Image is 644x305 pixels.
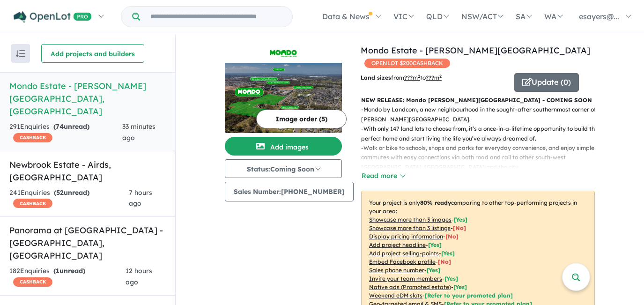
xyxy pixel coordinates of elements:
button: Add projects and builders [41,44,144,63]
p: - Walk or bike to schools, shops and parks for everyday convenience, and enjoy simple commutes wi... [361,143,602,172]
img: Mondo Estate - Edmondson Park [225,63,342,133]
img: sort.svg [16,50,25,57]
img: Openlot PRO Logo White [14,11,92,23]
span: 12 hours ago [126,267,152,286]
strong: ( unread) [54,188,89,197]
span: CASHBACK [13,199,52,208]
input: Try estate name, suburb, builder or developer [142,7,290,27]
span: [ Yes ] [428,241,442,248]
p: - With only 147 land lots to choose from, it’s a once-in-a-lifetime opportunity to build the perf... [361,124,602,143]
span: 33 minutes ago [122,122,155,142]
button: Read more [361,171,405,181]
span: esayers@... [579,12,619,21]
u: Native ads (Promoted estate) [369,283,451,290]
button: Status:Coming Soon [225,159,342,178]
u: Embed Facebook profile [369,258,436,265]
h5: Mondo Estate - [PERSON_NAME][GEOGRAPHIC_DATA] , [GEOGRAPHIC_DATA] [9,80,166,118]
b: Land sizes [361,74,391,81]
h5: Panorama at [GEOGRAPHIC_DATA] - [GEOGRAPHIC_DATA] , [GEOGRAPHIC_DATA] [9,224,166,262]
p: from [361,73,507,82]
a: Mondo Estate - [PERSON_NAME][GEOGRAPHIC_DATA] [361,45,590,56]
button: Sales Number:[PHONE_NUMBER] [225,182,354,201]
span: to [420,74,442,81]
button: Update (0) [514,73,579,92]
div: 291 Enquir ies [9,121,122,144]
span: CASHBACK [13,133,52,142]
img: Mondo Estate - Edmondson Park Logo [229,48,338,59]
u: ???m [426,74,442,81]
span: [Yes] [453,283,467,290]
span: [ No ] [453,224,466,231]
u: Showcase more than 3 images [369,216,452,223]
u: Add project headline [369,241,426,248]
u: Display pricing information [369,233,443,240]
sup: 2 [418,74,420,79]
button: Add images [225,137,342,156]
strong: ( unread) [53,267,85,275]
u: Weekend eDM slots [369,292,422,299]
h5: Newbrook Estate - Airds , [GEOGRAPHIC_DATA] [9,158,166,184]
span: [Refer to your promoted plan] [425,292,513,299]
span: 52 [56,188,64,197]
span: 1 [56,267,59,275]
sup: 2 [439,74,442,79]
u: Invite your team members [369,275,442,282]
strong: ( unread) [53,122,89,131]
div: 241 Enquir ies [9,187,129,210]
b: 80 % ready [420,199,451,206]
span: [ Yes ] [454,216,467,223]
button: Image order (5) [256,110,347,128]
span: 7 hours ago [129,188,152,208]
span: CASHBACK [13,277,52,287]
u: Add project selling-points [369,250,439,257]
span: 74 [56,122,64,131]
u: Showcase more than 3 listings [369,224,451,231]
span: [ No ] [445,233,459,240]
div: 182 Enquir ies [9,266,126,288]
span: OPENLOT $ 200 CASHBACK [364,59,450,68]
a: Mondo Estate - Edmondson Park LogoMondo Estate - Edmondson Park [225,44,342,133]
p: - Mondo by Landcom, a new neighbourhood in the sought-after southernmost corner of [PERSON_NAME][... [361,105,602,124]
span: [ Yes ] [444,275,458,282]
u: Sales phone number [369,267,424,274]
span: [ Yes ] [427,267,440,274]
p: NEW RELEASE: Mondo [PERSON_NAME][GEOGRAPHIC_DATA] - COMING SOON [361,96,595,105]
span: [ No ] [438,258,451,265]
span: [ Yes ] [441,250,455,257]
u: ??? m [404,74,420,81]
